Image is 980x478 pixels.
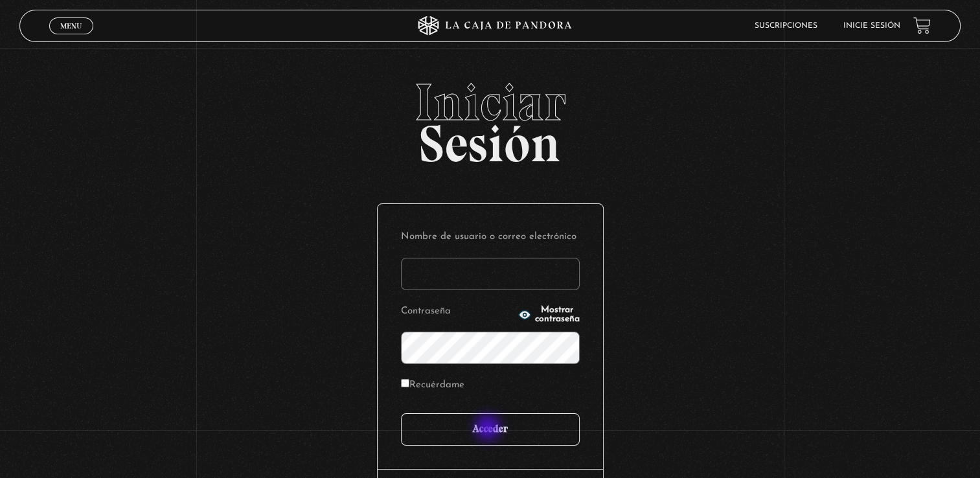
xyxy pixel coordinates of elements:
span: Iniciar [19,76,961,128]
span: Cerrar [56,33,86,42]
button: Mostrar contraseña [518,306,580,324]
span: Mostrar contraseña [535,306,580,324]
a: Inicie sesión [843,22,900,30]
span: Menu [60,22,82,30]
input: Recuérdame [401,379,409,387]
label: Contraseña [401,302,514,322]
input: Acceder [401,413,580,446]
label: Recuérdame [401,376,464,396]
a: Suscripciones [755,22,817,30]
label: Nombre de usuario o correo electrónico [401,227,580,247]
h2: Sesión [19,76,961,159]
a: View your shopping cart [913,17,931,34]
